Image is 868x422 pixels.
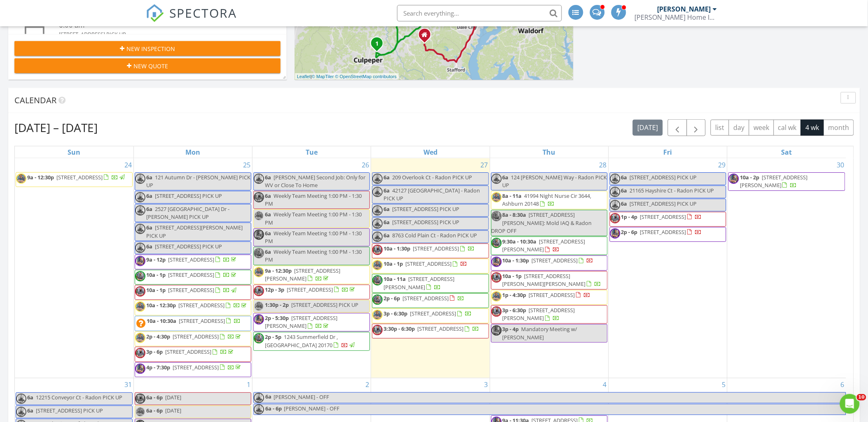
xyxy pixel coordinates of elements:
[503,192,592,207] span: 41994 Night Nurse Cir 3644, Ashburn 20148
[284,405,339,412] span: [PERSON_NAME] - OFF
[14,119,98,136] h2: [DATE] – [DATE]
[56,174,103,181] span: [STREET_ADDRESS]
[295,73,399,80] div: |
[254,192,264,202] img: cj_cooper.jpg
[254,301,264,311] img: doug_horton.jpeg
[640,228,686,236] span: [STREET_ADDRESS]
[335,74,397,79] a: © OpenStreetMap contributors
[146,256,238,263] a: 9a - 12p [STREET_ADDRESS]
[503,238,585,253] span: [STREET_ADDRESS][PERSON_NAME]
[265,333,356,348] a: 2p - 5p 1243 Summerfield Dr , [GEOGRAPHIC_DATA] 20170
[135,347,251,362] a: 3p - 6p [STREET_ADDRESS]
[146,333,242,340] a: 2p - 4:30p [STREET_ADDRESS]
[384,275,454,290] span: [STREET_ADDRESS][PERSON_NAME]
[265,404,282,415] span: 6a - 6p
[657,5,711,13] div: [PERSON_NAME]
[491,306,502,317] img: cj_cooper.jpg
[774,120,802,136] button: cal wk
[503,306,526,314] span: 3p - 6:30p
[384,310,407,317] span: 3p - 6:30p
[265,301,289,308] span: 1:30p - 2p
[179,317,225,325] span: [STREET_ADDRESS]
[253,313,370,332] a: 2p - 5:30p [STREET_ADDRESS][PERSON_NAME]
[265,174,271,181] span: 6a
[265,211,271,218] span: 6a
[503,192,592,207] a: 8a - 11a 41994 Night Nurse Cir 3644, Ashburn 20148
[135,364,145,374] img: mike_hales.jpeg
[633,120,663,136] button: [DATE]
[503,272,586,288] span: [STREET_ADDRESS][PERSON_NAME][PERSON_NAME]
[360,158,371,172] a: Go to August 26, 2025
[375,41,379,47] i: 1
[384,275,406,283] span: 10a - 11a
[14,58,281,73] button: New Quote
[146,205,229,220] span: 2527 [GEOGRAPHIC_DATA] Dr - [PERSON_NAME] PICK UP
[146,11,237,28] a: SPECTORA
[405,260,452,267] span: [STREET_ADDRESS]
[254,393,264,403] img: randy.jpg
[254,404,264,415] img: randy.jpg
[780,146,794,158] a: Saturday
[384,174,390,181] span: 6a
[265,286,356,293] a: 12p - 3p [STREET_ADDRESS]
[135,271,145,281] img: img_1706.jpg
[413,245,459,252] span: [STREET_ADDRESS]
[384,325,415,332] span: 3:30p - 6:30p
[173,333,219,340] span: [STREET_ADDRESS]
[297,74,311,79] a: Leaflet
[135,362,251,377] a: 4p - 7:30p [STREET_ADDRESS]
[265,314,289,322] span: 2p - 5:30p
[372,275,383,285] img: img_1706.jpg
[610,228,620,239] img: mike_hales.jpeg
[372,259,489,274] a: 10a - 1p [STREET_ADDRESS]
[491,255,608,270] a: 10a - 1:30p [STREET_ADDRESS]
[392,232,477,239] span: 8763 Cold Plain Ct - Radon PICK UP
[146,364,170,371] span: 4p - 7:30p
[384,294,464,302] a: 2p - 6p [STREET_ADDRESS]
[372,243,489,258] a: 10a - 1:30p [STREET_ADDRESS]
[621,213,702,220] a: 1p - 4p [STREET_ADDRESS]
[503,174,607,189] span: 124 [PERSON_NAME] Way - Radon PICK UP
[635,13,717,21] div: Lambert Home Inspections, LLC
[491,257,502,267] img: mike_hales.jpeg
[384,205,390,213] span: 6a
[728,158,846,378] td: Go to August 30, 2025
[135,286,145,297] img: cj_cooper.jpg
[630,200,697,207] span: [STREET_ADDRESS] PICK UP
[503,306,575,322] span: [STREET_ADDRESS][PERSON_NAME]
[491,305,608,324] a: 3p - 6:30p [STREET_ADDRESS][PERSON_NAME]
[610,227,726,242] a: 2p - 6p [STREET_ADDRESS]
[36,407,103,414] span: [STREET_ADDRESS] PICK UP
[490,158,608,378] td: Go to August 28, 2025
[598,158,608,172] a: Go to August 28, 2025
[135,285,251,300] a: 10a - 1p [STREET_ADDRESS]
[253,158,371,378] td: Go to August 26, 2025
[168,271,214,278] span: [STREET_ADDRESS]
[265,286,284,293] span: 12p - 3p
[640,213,686,220] span: [STREET_ADDRESS]
[372,260,383,270] img: doug_horton.jpeg
[254,314,264,325] img: mike_hales.jpeg
[687,119,706,136] button: Next
[146,192,152,199] span: 6a
[135,300,251,315] a: 10a - 12:30p [STREET_ADDRESS]
[16,394,26,404] img: randy.jpg
[384,218,390,226] span: 6a
[728,172,845,191] a: 10a - 2p [STREET_ADDRESS][PERSON_NAME]
[146,243,152,250] span: 6a
[491,272,502,283] img: cj_cooper.jpg
[123,378,133,392] a: Go to August 31, 2025
[135,192,145,202] img: randy.jpg
[265,267,292,274] span: 9a - 12:30p
[610,200,620,210] img: randy.jpg
[621,228,702,236] a: 2p - 6p [STREET_ADDRESS]
[503,272,601,288] a: 10a - 1p [STREET_ADDRESS][PERSON_NAME][PERSON_NAME]
[304,146,319,158] a: Tuesday
[265,314,337,329] a: 2p - 5:30p [STREET_ADDRESS][PERSON_NAME]
[372,274,489,292] a: 10a - 11a [STREET_ADDRESS][PERSON_NAME]
[135,333,145,343] img: doug_horton.jpeg
[135,332,251,346] a: 2p - 4:30p [STREET_ADDRESS]
[372,324,489,339] a: 3:30p - 6:30p [STREET_ADDRESS]
[265,248,271,255] span: 6a
[14,41,281,56] button: New Inspection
